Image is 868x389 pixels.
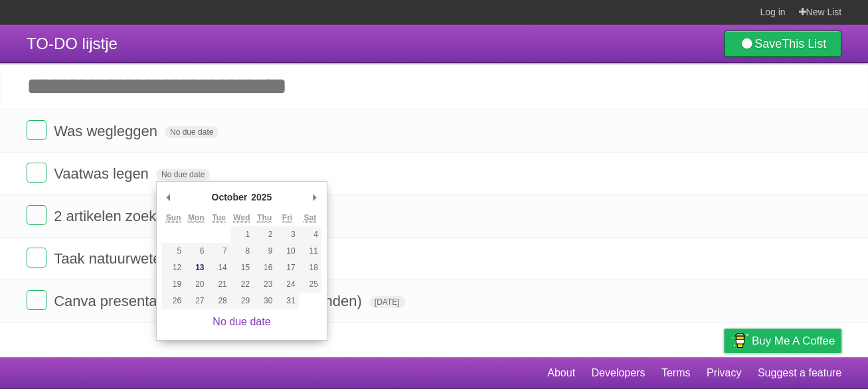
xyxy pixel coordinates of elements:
[233,213,250,223] abbr: Wednesday
[230,226,253,243] button: 1
[207,276,230,293] button: 21
[27,205,46,225] label: Done
[162,243,185,260] button: 5
[782,37,826,50] b: This List
[282,213,292,223] abbr: Friday
[253,276,276,293] button: 23
[27,290,46,310] label: Done
[185,260,207,276] button: 13
[54,293,365,309] span: Canva presentatie voor aardrijkskunde (landen)
[207,243,230,260] button: 7
[731,329,748,352] img: Buy me a coffee
[212,213,225,223] abbr: Tuesday
[257,213,272,223] abbr: Thursday
[27,120,46,140] label: Done
[276,243,298,260] button: 10
[299,276,321,293] button: 25
[162,187,175,207] button: Previous Month
[185,276,207,293] button: 20
[276,260,298,276] button: 17
[253,226,276,243] button: 2
[707,360,741,386] a: Privacy
[230,260,253,276] button: 15
[758,360,841,386] a: Suggest a feature
[54,208,276,224] span: 2 artikelen zoeken voor economie
[308,187,321,207] button: Next Month
[724,31,841,57] a: SaveThis List
[276,226,298,243] button: 3
[230,243,253,260] button: 8
[185,243,207,260] button: 6
[188,213,205,223] abbr: Monday
[54,250,236,267] span: Taak natuurwetenschappen
[156,169,210,181] span: No due date
[299,260,321,276] button: 18
[213,316,270,327] a: No due date
[230,293,253,309] button: 29
[724,329,841,353] a: Buy me a coffee
[27,248,46,268] label: Done
[162,293,185,309] button: 26
[253,293,276,309] button: 30
[162,260,185,276] button: 12
[207,293,230,309] button: 28
[27,35,118,52] span: TO-DO lijstje
[253,243,276,260] button: 9
[591,360,645,386] a: Developers
[166,213,181,223] abbr: Sunday
[547,360,575,386] a: About
[54,123,161,139] span: Was wegleggen
[209,187,249,207] div: October
[162,276,185,293] button: 19
[276,293,298,309] button: 31
[249,187,274,207] div: 2025
[253,260,276,276] button: 16
[230,276,253,293] button: 22
[27,163,46,183] label: Done
[304,213,316,223] abbr: Saturday
[276,276,298,293] button: 24
[369,296,405,308] span: [DATE]
[185,293,207,309] button: 27
[299,243,321,260] button: 11
[752,329,835,352] span: Buy me a coffee
[661,360,691,386] a: Terms
[299,226,321,243] button: 4
[165,126,218,138] span: No due date
[207,260,230,276] button: 14
[54,165,152,182] span: Vaatwas legen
